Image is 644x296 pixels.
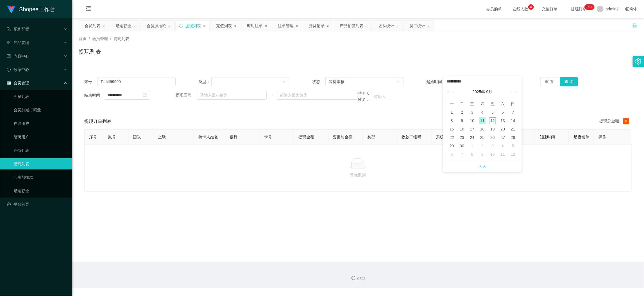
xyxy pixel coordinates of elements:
i: 图标: calendar [143,93,147,97]
a: 陪玩用户 [13,131,67,143]
td: 2025年10月9日 [477,150,487,159]
div: 24 [469,134,476,141]
td: 2025年10月2日 [477,142,487,150]
td: 2025年9月17日 [467,125,477,133]
span: 提现金额 [298,135,314,139]
i: 图标: close [396,24,399,28]
i: 图标: table [7,81,11,85]
a: 上个月 (翻页上键) [452,86,457,97]
div: 13 [500,117,506,124]
span: 序号 [89,135,97,139]
div: 等待审核 [329,77,344,86]
td: 2025年10月5日 [508,142,518,150]
td: 2025年10月10日 [487,150,498,159]
td: 2025年9月2日 [457,108,467,116]
div: 30 [459,143,465,149]
span: 在线人数 [510,7,531,11]
input: 请输入最大值为 [277,91,358,100]
div: 3 [469,109,476,116]
div: 26 [489,134,496,141]
div: 21 [510,126,516,132]
i: 图标: menu-fold [79,0,98,18]
div: 会员加扣款 [146,20,166,31]
div: 6 [448,151,455,158]
td: 2025年9月15日 [447,125,457,133]
input: 请输入最小值为 [197,91,267,100]
a: 2025年 [472,86,486,97]
span: 起始时间： [426,79,446,85]
div: 16 [459,126,465,132]
a: 会员加减打码量 [13,104,67,116]
td: 2025年9月8日 [447,116,457,125]
div: 7 [459,151,465,158]
td: 2025年9月11日 [477,116,487,125]
span: 收款二维码 [402,135,421,139]
div: 20 [500,126,506,132]
input: 请输入 [371,92,449,101]
div: 15 [448,126,455,132]
a: 充值列表 [13,145,67,156]
i: 图标: close [427,24,430,28]
i: 图标: close [295,24,299,28]
td: 2025年9月9日 [457,116,467,125]
i: 图标: down [283,80,286,84]
div: 27 [500,134,506,141]
span: 系统配置 [7,27,29,31]
a: 会员列表 [13,91,67,102]
span: 是否锁单 [573,135,589,139]
div: 12 [510,151,516,158]
div: 6 [500,109,506,116]
span: 账号 [108,135,116,139]
p: 4 [530,4,532,10]
span: 提现订单列表 [84,118,111,125]
h1: 提现列表 [79,47,101,56]
span: 六 [498,101,508,106]
i: 图标: sync [179,24,183,28]
td: 2025年9月27日 [498,133,508,142]
i: 图标: form [7,27,11,31]
span: 创建时间 [539,135,555,139]
div: 员工统计 [409,20,425,31]
a: 下个月 (翻页下键) [508,86,513,97]
span: 0 [623,118,629,124]
td: 2025年9月13日 [498,116,508,125]
span: 首页 [79,36,87,41]
td: 2025年9月30日 [457,142,467,150]
div: 10 [489,151,496,158]
td: 2025年9月6日 [498,108,508,116]
i: 图标: close [365,24,368,28]
div: 7 [510,109,516,116]
div: 会员列表 [85,20,100,31]
div: 即时注单 [247,20,263,31]
th: 周三 [467,100,477,108]
div: 18 [479,126,486,132]
td: 2025年10月12日 [508,150,518,159]
div: 1 [469,143,476,149]
span: 变更前金额 [333,135,353,139]
span: 产品管理 [7,40,29,45]
span: ~ [267,92,276,98]
div: 11 [500,151,506,158]
td: 2025年9月7日 [508,108,518,116]
div: 22 [448,134,455,141]
i: 图标: check-circle-o [7,68,11,72]
div: 赠送彩金 [115,20,131,31]
i: 图标: copyright [352,276,355,280]
td: 2025年9月18日 [477,125,487,133]
div: 1 [448,109,455,116]
i: 图标: appstore-o [7,41,11,45]
div: 注单管理 [278,20,294,31]
span: 充值订单 [539,7,560,11]
i: 图标: close [203,24,206,28]
sup: 4 [528,4,534,10]
span: 类型 [367,135,375,139]
span: / [110,36,111,41]
span: 提现列表 [114,36,129,41]
th: 周六 [498,100,508,108]
div: 团队统计 [378,20,394,31]
span: 团队 [133,135,141,139]
div: 提现列表 [185,20,201,31]
span: 三 [467,101,477,106]
i: 图标: unlock [632,23,637,28]
span: 操作 [598,135,606,139]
